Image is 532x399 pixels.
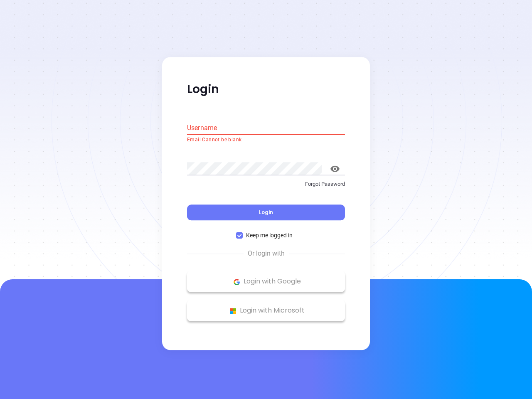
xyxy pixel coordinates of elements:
span: Login [259,209,273,216]
span: Keep me logged in [243,231,296,240]
p: Login with Google [191,276,341,288]
p: Login with Microsoft [191,305,341,317]
p: Forgot Password [187,180,345,188]
a: Forgot Password [187,180,345,195]
button: Microsoft Logo Login with Microsoft [187,300,345,321]
p: Login [187,82,345,97]
span: Or login with [244,249,289,259]
button: Login [187,205,345,221]
button: Google Logo Login with Google [187,271,345,292]
img: Google Logo [232,277,242,287]
p: Email Cannot be blank [187,136,345,144]
button: toggle password visibility [325,159,345,179]
img: Microsoft Logo [228,306,238,316]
